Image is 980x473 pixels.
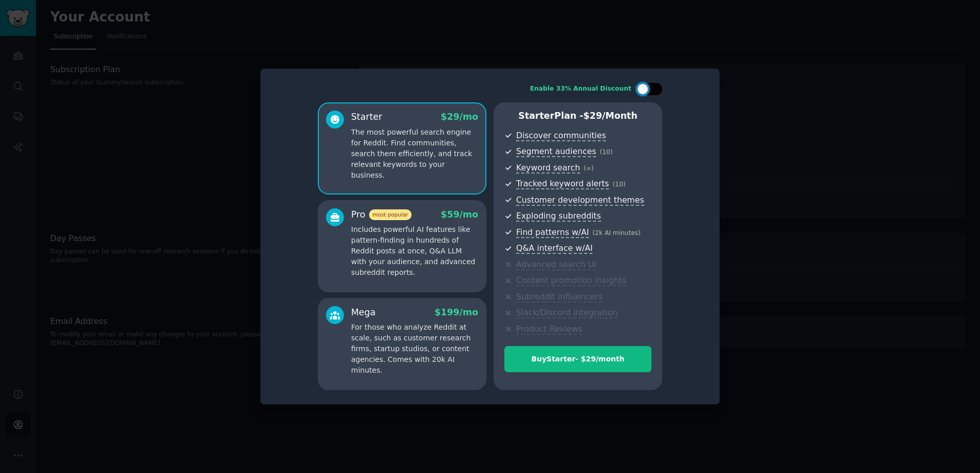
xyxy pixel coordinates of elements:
span: Subreddit influencers [516,292,602,303]
button: BuyStarter- $29/month [504,346,651,372]
span: $ 199 /mo [435,307,478,317]
span: Q&A interface w/AI [516,243,593,254]
span: $ 59 /mo [441,209,478,220]
div: Buy Starter - $ 29 /month [505,354,651,364]
p: The most powerful search engine for Reddit. Find communities, search them efficiently, and track ... [351,127,478,181]
span: ( ∞ ) [584,165,594,172]
span: Content promotion insights [516,275,626,286]
p: For those who analyze Reddit at scale, such as customer research firms, startup studios, or conte... [351,322,478,376]
div: Pro [351,208,412,221]
div: Mega [351,306,376,319]
span: Discover communities [516,131,606,141]
span: Product Reviews [516,324,582,335]
p: Starter Plan - [504,110,651,122]
span: ( 2k AI minutes ) [593,229,641,236]
span: Tracked keyword alerts [516,179,609,189]
p: Includes powerful AI features like pattern-finding in hundreds of Reddit posts at once, Q&A LLM w... [351,224,478,278]
span: most popular [369,209,412,220]
span: $ 29 /mo [441,112,478,122]
span: Slack/Discord integration [516,308,618,318]
span: Find patterns w/AI [516,227,589,238]
span: Customer development themes [516,195,644,206]
span: Advanced search UI [516,260,596,270]
span: Keyword search [516,163,580,174]
span: $ 29 /month [583,111,638,121]
span: ( 10 ) [612,181,625,188]
span: ( 10 ) [600,148,612,156]
div: Enable 33% Annual Discount [530,84,631,94]
span: Segment audiences [516,146,596,157]
span: Exploding subreddits [516,211,601,222]
div: Starter [351,111,382,123]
